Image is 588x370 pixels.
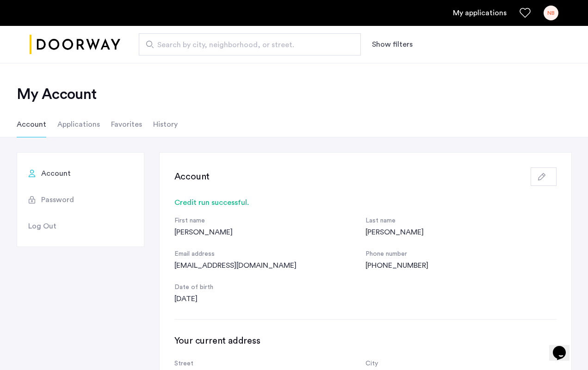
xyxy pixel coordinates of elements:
[174,170,210,183] h3: Account
[30,27,120,62] a: Cazamio logo
[28,221,56,232] span: Log Out
[111,111,142,137] li: Favorites
[372,39,413,50] button: Show or hide filters
[41,168,71,179] span: Account
[174,282,365,293] div: Date of birth
[531,167,557,186] button: button
[174,249,365,260] div: Email address
[549,333,579,361] iframe: chat widget
[365,260,557,271] div: [PHONE_NUMBER]
[174,293,365,304] div: [DATE]
[365,249,557,260] div: Phone number
[453,7,507,18] a: My application
[17,111,46,137] li: Account
[41,194,74,205] span: Password
[544,6,558,20] div: NB
[153,111,178,137] li: History
[139,33,361,55] input: Apartment Search
[174,216,365,227] div: First name
[365,227,557,238] div: [PERSON_NAME]
[157,39,335,50] span: Search by city, neighborhood, or street.
[174,358,365,370] div: Street
[174,334,557,347] h3: Your current address
[174,197,557,208] div: Credit run successful.
[57,111,100,137] li: Applications
[365,358,557,370] div: City
[174,260,365,271] div: [EMAIL_ADDRESS][DOMAIN_NAME]
[365,216,557,227] div: Last name
[30,27,120,62] img: logo
[17,85,572,104] h2: My Account
[174,227,365,238] div: [PERSON_NAME]
[520,7,531,18] a: Favorites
